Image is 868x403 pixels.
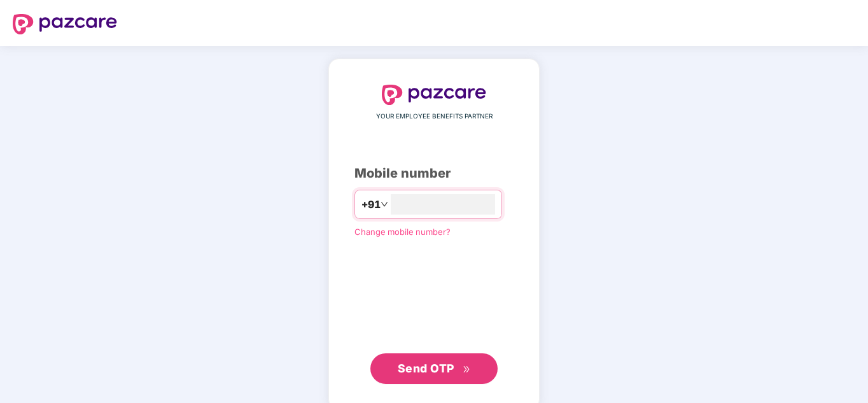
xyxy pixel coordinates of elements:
span: down [381,201,388,208]
a: Change mobile number? [354,227,451,237]
span: Send OTP [398,362,454,375]
img: logo [13,14,117,34]
span: double-right [463,365,471,374]
button: Send OTPdouble-right [370,353,498,384]
img: logo [382,85,486,105]
span: YOUR EMPLOYEE BENEFITS PARTNER [376,111,493,122]
div: Mobile number [354,164,514,183]
span: +91 [361,197,381,213]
